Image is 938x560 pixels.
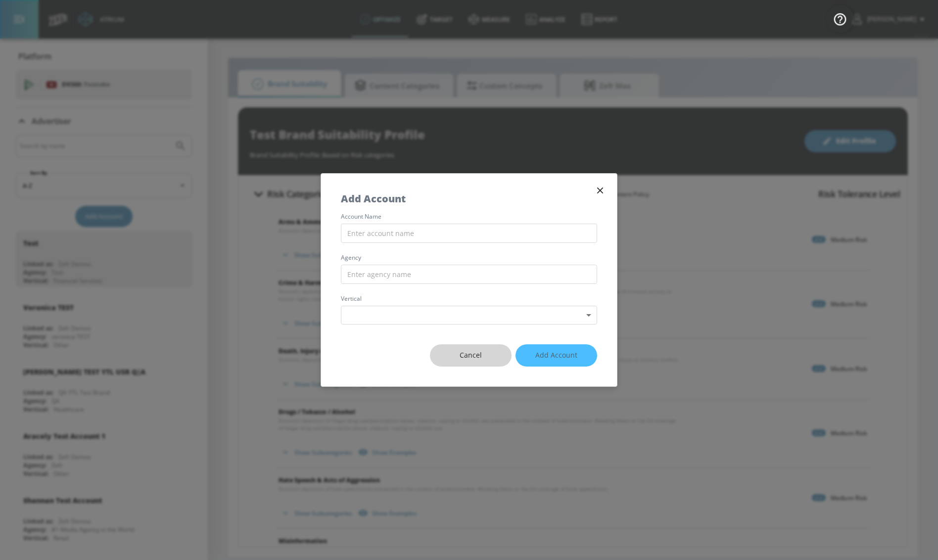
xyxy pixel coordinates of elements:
h5: Add Account [341,193,406,204]
label: account name [341,214,597,220]
div: ​ [341,306,597,325]
input: Enter agency name [341,265,597,284]
input: Enter account name [341,224,597,243]
label: vertical [341,296,597,302]
button: Open Resource Center [826,5,854,33]
button: Cancel [430,344,512,367]
span: Cancel [450,349,492,362]
label: agency [341,255,597,261]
